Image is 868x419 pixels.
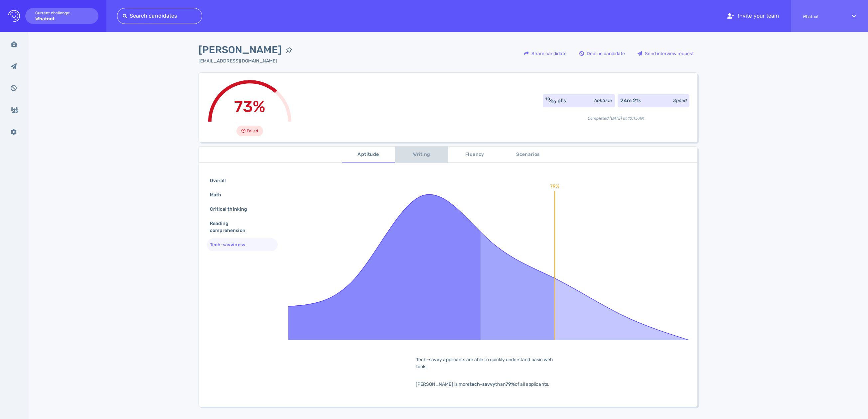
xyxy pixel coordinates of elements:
[209,190,229,200] div: Math
[576,46,629,61] button: Decline candidate
[576,46,628,61] div: Decline candidate
[594,97,612,104] div: Aptitude
[406,356,572,370] div: Tech-savvy applicants are able to quickly understand basic web tools.
[506,151,551,159] span: Scenarios
[209,219,271,235] div: Reading comprehension
[506,381,515,387] b: 79%
[634,46,697,61] div: Send interview request
[634,46,697,61] button: Send interview request
[346,151,391,159] span: Aptitude
[399,151,444,159] span: Writing
[199,57,296,64] div: Click to copy the email address
[452,151,498,159] span: Fluency
[551,100,556,104] sub: 20
[521,46,570,61] div: Share candidate
[803,14,840,19] span: Whatnot
[209,240,253,250] div: Tech-savviness
[550,183,559,189] text: 79%
[545,97,566,105] div: ⁄ pts
[199,43,282,57] span: [PERSON_NAME]
[247,127,258,135] span: Failed
[416,381,549,387] span: [PERSON_NAME] is more than of all applicants.
[470,381,496,387] b: tech-savvy
[209,204,255,214] div: Critical thinking
[545,97,550,101] sup: 10
[673,97,687,104] div: Speed
[234,97,265,116] span: 73%
[620,97,642,105] div: 24m 21s
[209,176,234,185] div: Overall
[520,46,570,61] button: Share candidate
[543,110,689,121] div: Completed [DATE] at 10:13 AM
